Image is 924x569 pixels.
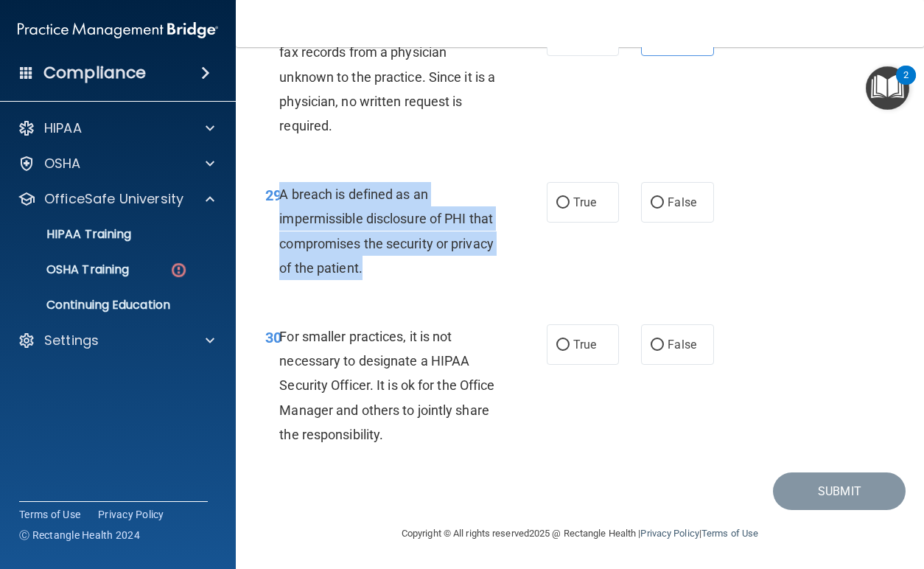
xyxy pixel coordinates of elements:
[44,332,99,349] p: Settings
[18,15,218,45] img: PMB logo
[43,63,146,83] h4: Compliance
[903,75,909,94] div: 2
[18,332,214,349] a: Settings
[279,20,495,133] span: The practice receives a request to fax records from a physician unknown to the practice. Since it...
[573,338,596,352] span: True
[18,190,214,208] a: OfficeSafe University
[44,190,183,208] p: OfficeSafe University
[98,507,164,522] a: Privacy Policy
[573,195,596,209] span: True
[265,186,281,204] span: 29
[10,227,131,242] p: HIPAA Training
[556,198,570,209] input: True
[311,510,849,557] div: Copyright © All rights reserved 2025 @ Rectangle Health | |
[18,119,214,137] a: HIPAA
[279,329,494,442] span: For smaller practices, it is not necessary to designate a HIPAA Security Officer. It is ok for th...
[701,528,758,539] a: Terms of Use
[10,262,129,277] p: OSHA Training
[19,528,140,542] span: Ⓒ Rectangle Health 2024
[668,338,696,352] span: False
[668,195,696,209] span: False
[651,340,664,351] input: False
[44,119,82,137] p: HIPAA
[556,340,570,351] input: True
[44,155,81,172] p: OSHA
[669,464,906,523] iframe: Drift Widget Chat Controller
[651,198,664,209] input: False
[279,186,494,276] span: A breach is defined as an impermissible disclosure of PHI that compromises the security or privac...
[18,155,214,172] a: OSHA
[640,528,699,539] a: Privacy Policy
[10,298,211,313] p: Continuing Education
[265,329,281,346] span: 30
[866,66,909,110] button: Open Resource Center, 2 new notifications
[169,261,188,279] img: danger-circle.6113f641.png
[19,507,80,522] a: Terms of Use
